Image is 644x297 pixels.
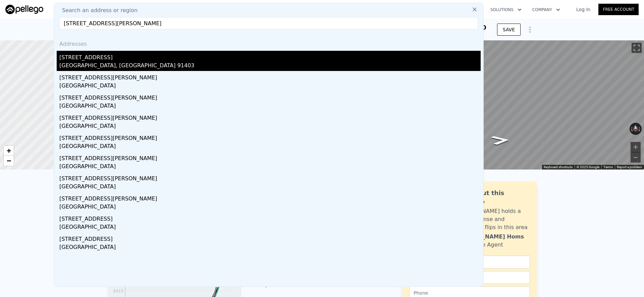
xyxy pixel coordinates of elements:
[59,82,481,91] div: [GEOGRAPHIC_DATA]
[603,165,613,169] a: Terms
[59,232,481,243] div: [STREET_ADDRESS]
[630,123,633,135] button: Rotate counterclockwise
[59,111,481,122] div: [STREET_ADDRESS][PERSON_NAME]
[455,188,530,207] div: Ask about this property
[4,156,14,166] a: Zoom out
[455,207,530,231] div: [PERSON_NAME] holds a broker license and personally flips in this area
[59,162,481,172] div: [GEOGRAPHIC_DATA]
[7,146,11,155] span: +
[577,165,599,169] span: © 2025 Google
[59,212,481,223] div: [STREET_ADDRESS]
[568,6,598,13] a: Log In
[59,17,478,29] input: Enter an address, city, region, neighborhood or zip code
[455,233,524,241] div: [PERSON_NAME] Homs
[59,122,481,132] div: [GEOGRAPHIC_DATA]
[5,5,43,14] img: Pellego
[617,165,642,169] a: Report a problem
[631,142,641,152] button: Zoom in
[527,4,566,16] button: Company
[113,289,123,293] tspan: $415
[59,71,481,82] div: [STREET_ADDRESS][PERSON_NAME]
[631,152,641,162] button: Zoom out
[59,192,481,203] div: [STREET_ADDRESS][PERSON_NAME]
[632,43,642,53] button: Toggle fullscreen view
[485,4,527,16] button: Solutions
[59,203,481,212] div: [GEOGRAPHIC_DATA]
[59,132,481,142] div: [STREET_ADDRESS][PERSON_NAME]
[57,35,481,51] div: Addresses
[497,24,521,36] button: SAVE
[59,183,481,192] div: [GEOGRAPHIC_DATA]
[59,243,481,253] div: [GEOGRAPHIC_DATA]
[523,23,537,36] button: Show Options
[59,172,481,183] div: [STREET_ADDRESS][PERSON_NAME]
[59,102,481,111] div: [GEOGRAPHIC_DATA]
[59,62,481,71] div: [GEOGRAPHIC_DATA], [GEOGRAPHIC_DATA] 91403
[633,122,639,135] button: Reset the view
[59,152,481,162] div: [STREET_ADDRESS][PERSON_NAME]
[59,142,481,152] div: [GEOGRAPHIC_DATA]
[483,133,518,147] path: Go West, Murray Ave
[7,156,11,165] span: −
[638,123,642,135] button: Rotate clockwise
[59,51,481,62] div: [STREET_ADDRESS]
[544,165,573,170] button: Keyboard shortcuts
[59,223,481,232] div: [GEOGRAPHIC_DATA]
[59,91,481,102] div: [STREET_ADDRESS][PERSON_NAME]
[4,146,14,156] a: Zoom in
[57,6,138,14] span: Search an address or region
[598,4,639,15] a: Free Account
